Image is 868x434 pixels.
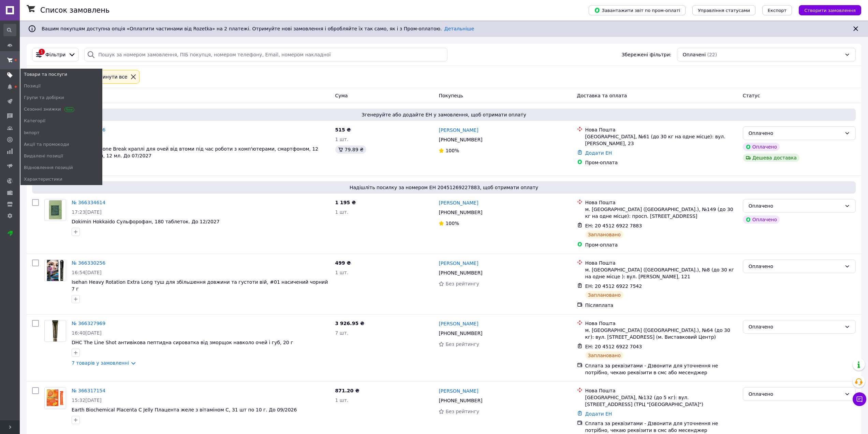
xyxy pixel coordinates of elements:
img: Фото товару [47,260,64,281]
span: Збережені фільтри: [621,51,671,58]
span: Завантажити звіт по пром-оплаті [594,7,680,13]
button: Управління статусами [692,5,755,15]
div: Нова Пошта [585,387,737,394]
a: Відновлення позицій [20,162,102,173]
div: м. [GEOGRAPHIC_DATA] ([GEOGRAPHIC_DATA].), №64 (до 30 кг): вул. [STREET_ADDRESS] (м. Виставковий ... [585,327,737,340]
div: Заплановано [585,351,624,360]
span: 16:54[DATE] [72,270,102,275]
div: [GEOGRAPHIC_DATA], №132 (до 5 кг): вул. [STREET_ADDRESS] (ТРЦ "[GEOGRAPHIC_DATA]") [585,394,737,408]
span: Групи та добірки [24,95,64,101]
span: Згенеруйте або додайте ЕН у замовлення, щоб отримати оплату [35,111,853,118]
div: [PHONE_NUMBER] [437,396,484,405]
span: Позиції [24,83,41,89]
div: Оплачено [749,129,842,137]
a: Додати ЕН [585,411,612,417]
span: Створити замовлення [804,8,856,13]
span: Надішліть посилку за номером ЕН 20451269227883, щоб отримати оплату [35,184,853,191]
a: № 366330256 [72,260,105,266]
a: Видалені позиції [20,150,102,162]
div: Оплачено [743,143,780,151]
div: Пром-оплата [585,241,737,248]
div: Дешева доставка [743,154,799,162]
a: DHC The Line Shot антивікова пептидна сироватка від зморщок навколо очей і губ, 20 г [72,340,293,345]
span: Статус [743,93,760,98]
span: Фільтри [45,51,65,58]
a: Позиції [20,80,102,92]
span: Оплачені [683,51,706,58]
a: Фото товару [44,387,66,409]
a: Isehan Heavy Rotation Extra Long туш для збільшення довжини та густоти вій, #01 насичений чорний 7 г [72,279,328,292]
span: 1 шт. [335,137,349,142]
div: Оплачено [743,215,780,224]
a: Групи та добірки [20,92,102,103]
button: Чат з покупцем [853,392,866,406]
span: 1 195 ₴ [335,200,356,205]
div: Заплановано [585,230,624,239]
span: Сезонні знижки [24,106,73,112]
a: 7 товарів у замовленні [72,360,129,366]
a: Детальніше [444,26,474,31]
span: 7 шт. [335,330,349,336]
div: [PHONE_NUMBER] [437,208,484,217]
a: Імпорт [20,127,102,139]
a: Фото товару [44,320,66,342]
a: [PERSON_NAME] [439,388,478,394]
button: Створити замовлення [799,5,861,15]
span: ЕН: 20 4512 6922 7043 [585,344,642,349]
span: 515 ₴ [335,127,351,132]
a: Taisho Iris Phone Break краплі для очей від втоми під час роботи з комп'ютерами, смартфоном, 12 к... [72,146,318,158]
button: Експорт [762,5,792,15]
button: Завантажити звіт по пром-оплаті [589,5,686,15]
div: Нова Пошта [585,320,737,327]
input: Пошук за номером замовлення, ПІБ покупця, номером телефону, Email, номером накладної [84,48,447,61]
span: 1 шт. [335,397,349,403]
img: Фото товару [45,388,66,409]
a: Фото товару [44,199,66,221]
div: Cкинути все [95,73,129,81]
span: Без рейтингу [445,341,479,347]
span: 17:23[DATE] [72,209,102,215]
img: Фото товару [46,199,64,221]
img: Фото товару [52,320,58,341]
div: Нова Пошта [585,260,737,266]
span: Dokimin Hokkaido Сульфорофан, 180 таблеток. До 12/2027 [72,219,220,224]
a: Earth Biochemical Placenta C Jelly Плацента желе з вітаміном С, 31 шт по 10 г. До 09/2026 [72,407,297,412]
div: м. [GEOGRAPHIC_DATA] ([GEOGRAPHIC_DATA].), №149 (до 30 кг на одне місце): просп. [STREET_ADDRESS] [585,206,737,220]
h1: Список замовлень [40,6,109,14]
a: [PERSON_NAME] [439,320,478,327]
a: [PERSON_NAME] [439,127,478,134]
span: Відновлення позицій [24,165,73,171]
span: 3 926.95 ₴ [335,321,365,326]
div: м. [GEOGRAPHIC_DATA] ([GEOGRAPHIC_DATA].), №8 (до 30 кг на одне місце ): вул. [PERSON_NAME], 121 [585,266,737,280]
a: Додати ЕН [585,150,612,156]
a: [PERSON_NAME] [439,199,478,206]
div: Оплачено [749,263,842,270]
div: [PHONE_NUMBER] [437,268,484,278]
span: Покупець [439,93,463,98]
a: Акції та промокоди [20,139,102,150]
span: (22) [707,52,717,57]
div: Сплата за реквізитами - Дзвонити для уточнення не потрібно, чекаю реквізити в смс або месенджер [585,420,737,434]
span: Видалені позиції [24,153,63,159]
div: Післяплата [585,302,737,309]
div: Сплата за реквізитами - Дзвонити для уточнення не потрібно, чекаю реквізити в смс або месенджер [585,362,737,376]
a: № 366317154 [72,388,105,393]
a: № 366327969 [72,321,105,326]
span: 16:40[DATE] [72,330,102,336]
a: Фото товару [44,260,66,281]
span: Акції та промокоди [24,141,69,148]
div: Заплановано [585,291,624,299]
span: Категорії [24,118,45,124]
div: [PHONE_NUMBER] [437,328,484,338]
div: Пром-оплата [585,159,737,166]
div: 79.89 ₴ [335,145,366,154]
a: [PERSON_NAME] [439,260,478,267]
span: Управління статусами [698,8,750,13]
a: № 366334614 [72,200,105,205]
span: Характеристики [24,176,62,182]
span: 871.20 ₴ [335,388,359,393]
